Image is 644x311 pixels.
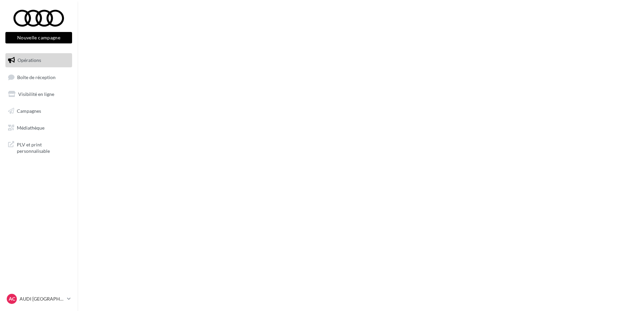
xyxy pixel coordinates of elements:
[18,57,41,63] span: Opérations
[5,292,72,305] a: AC AUDI [GEOGRAPHIC_DATA]
[4,70,73,84] a: Boîte de réception
[18,91,54,97] span: Visibilité en ligne
[4,53,73,67] a: Opérations
[5,32,72,43] button: Nouvelle campagne
[4,104,73,118] a: Campagnes
[4,137,73,157] a: PLV et print personnalisable
[4,121,73,135] a: Médiathèque
[17,74,56,80] span: Boîte de réception
[17,140,69,154] span: PLV et print personnalisable
[9,296,15,302] span: AC
[17,125,44,130] span: Médiathèque
[20,296,64,302] p: AUDI [GEOGRAPHIC_DATA]
[4,87,73,101] a: Visibilité en ligne
[17,108,41,114] span: Campagnes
